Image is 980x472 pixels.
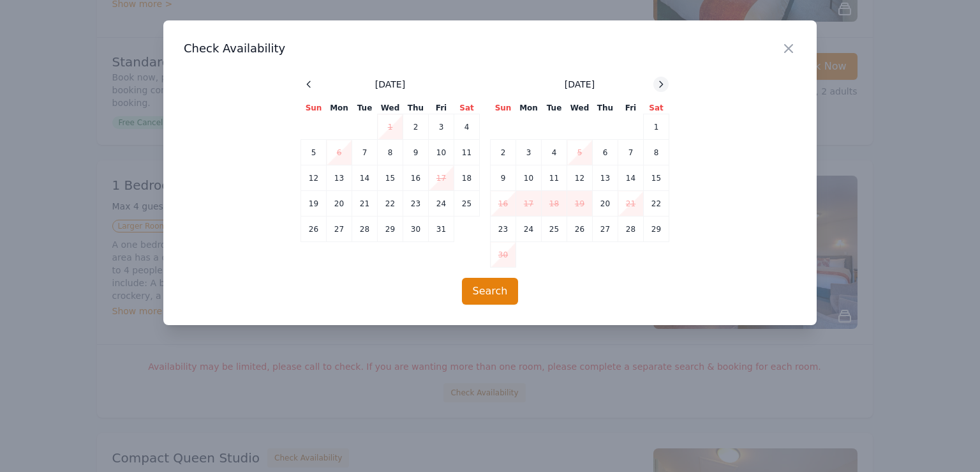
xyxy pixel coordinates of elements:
td: 29 [644,217,669,242]
td: 7 [618,140,644,165]
td: 20 [327,191,352,217]
td: 9 [403,140,429,165]
td: 30 [491,242,516,268]
td: 24 [516,217,542,242]
td: 15 [644,165,669,191]
td: 1 [378,114,403,140]
td: 31 [429,217,454,242]
td: 18 [454,165,480,191]
td: 14 [352,165,378,191]
td: 19 [567,191,593,217]
td: 29 [378,217,403,242]
td: 7 [352,140,378,165]
td: 11 [542,165,567,191]
td: 12 [567,165,593,191]
th: Thu [593,102,618,114]
td: 4 [454,114,480,140]
td: 17 [429,165,454,191]
td: 8 [378,140,403,165]
td: 5 [301,140,327,165]
td: 10 [429,140,454,165]
td: 28 [352,217,378,242]
span: [DATE] [565,78,595,91]
th: Tue [542,102,567,114]
th: Mon [327,102,352,114]
td: 21 [352,191,378,217]
td: 5 [567,140,593,165]
td: 16 [491,191,516,217]
td: 8 [644,140,669,165]
td: 12 [301,165,327,191]
td: 22 [644,191,669,217]
button: Search [462,278,519,305]
td: 23 [491,217,516,242]
th: Fri [618,102,644,114]
td: 21 [618,191,644,217]
td: 18 [542,191,567,217]
th: Fri [429,102,454,114]
td: 2 [491,140,516,165]
td: 19 [301,191,327,217]
td: 26 [301,217,327,242]
td: 23 [403,191,429,217]
span: [DATE] [375,78,405,91]
td: 3 [429,114,454,140]
td: 27 [593,217,618,242]
td: 26 [567,217,593,242]
th: Tue [352,102,378,114]
td: 22 [378,191,403,217]
td: 20 [593,191,618,217]
td: 25 [454,191,480,217]
td: 25 [542,217,567,242]
td: 11 [454,140,480,165]
th: Wed [567,102,593,114]
td: 6 [327,140,352,165]
td: 24 [429,191,454,217]
td: 27 [327,217,352,242]
td: 4 [542,140,567,165]
td: 16 [403,165,429,191]
td: 1 [644,114,669,140]
td: 17 [516,191,542,217]
td: 3 [516,140,542,165]
td: 13 [593,165,618,191]
th: Sun [301,102,327,114]
h3: Check Availability [184,41,796,56]
td: 2 [403,114,429,140]
td: 15 [378,165,403,191]
th: Sat [454,102,480,114]
td: 28 [618,217,644,242]
th: Wed [378,102,403,114]
td: 6 [593,140,618,165]
td: 14 [618,165,644,191]
th: Sat [644,102,669,114]
th: Thu [403,102,429,114]
td: 10 [516,165,542,191]
td: 9 [491,165,516,191]
td: 13 [327,165,352,191]
th: Mon [516,102,542,114]
th: Sun [491,102,516,114]
td: 30 [403,217,429,242]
